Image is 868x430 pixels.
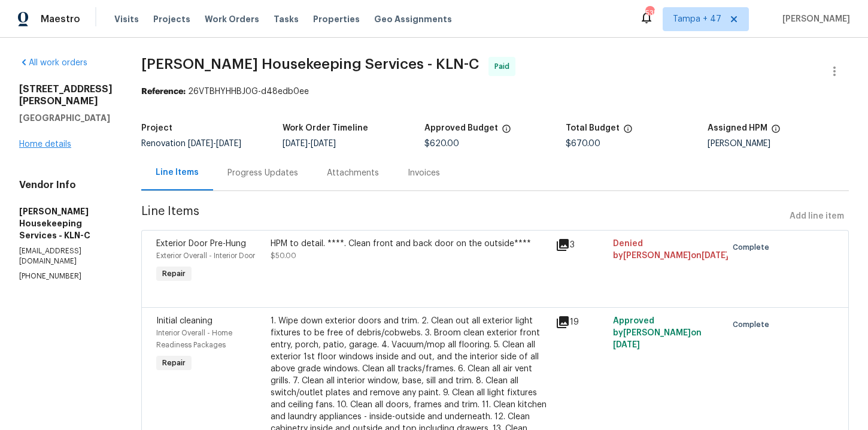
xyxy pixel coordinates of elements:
[141,87,186,96] b: Reference:
[156,240,246,248] span: Exterior Door Pre-Hung
[19,246,113,267] p: [EMAIL_ADDRESS][DOMAIN_NAME]
[311,140,336,148] span: [DATE]
[283,140,336,148] span: -
[141,86,849,98] div: 26VTBHYHHBJ0G-d48edb0ee
[424,140,459,148] span: $620.00
[613,240,729,260] span: Denied by [PERSON_NAME] on
[19,59,87,67] a: All work orders
[771,124,781,140] span: The hpm assigned to this work order.
[283,140,308,148] span: [DATE]
[41,13,80,25] span: Maestro
[708,140,849,148] div: [PERSON_NAME]
[271,252,296,259] span: $50.00
[156,329,232,349] span: Interior Overall - Home Readiness Packages
[157,357,190,369] span: Repair
[566,124,620,132] h5: Total Budget
[19,140,71,149] a: Home details
[19,112,113,124] h5: [GEOGRAPHIC_DATA]
[673,13,721,25] span: Tampa + 47
[327,167,379,179] div: Attachments
[623,124,633,140] span: The total cost of line items that have been proposed by Opendoor. This sum includes line items th...
[141,140,241,148] span: Renovation
[556,238,605,252] div: 3
[153,13,190,25] span: Projects
[216,140,241,148] span: [DATE]
[778,13,850,25] span: [PERSON_NAME]
[613,341,640,349] span: [DATE]
[494,60,514,72] span: Paid
[374,13,452,25] span: Geo Assignments
[274,15,299,23] span: Tasks
[19,179,113,191] h4: Vendor Info
[645,7,654,19] div: 535
[156,317,213,325] span: Initial cleaning
[205,13,259,25] span: Work Orders
[114,13,139,25] span: Visits
[141,124,172,132] h5: Project
[271,238,549,250] div: HPM to detail. ****. Clean front and back door on the outside****
[19,83,113,107] h2: [STREET_ADDRESS][PERSON_NAME]
[424,124,498,132] h5: Approved Budget
[141,205,785,228] span: Line Items
[556,315,605,329] div: 19
[19,205,113,241] h5: [PERSON_NAME] Housekeeping Services - KLN-C
[156,252,255,259] span: Exterior Overall - Interior Door
[188,140,213,148] span: [DATE]
[408,167,440,179] div: Invoices
[141,57,479,71] span: [PERSON_NAME] Housekeeping Services - KLN-C
[566,140,600,148] span: $670.00
[19,271,113,281] p: [PHONE_NUMBER]
[708,124,767,132] h5: Assigned HPM
[283,124,368,132] h5: Work Order Timeline
[702,252,729,260] span: [DATE]
[227,167,298,179] div: Progress Updates
[733,241,774,253] span: Complete
[613,317,702,349] span: Approved by [PERSON_NAME] on
[502,124,511,140] span: The total cost of line items that have been approved by both Opendoor and the Trade Partner. This...
[733,319,774,331] span: Complete
[188,140,241,148] span: -
[313,13,360,25] span: Properties
[156,166,199,178] div: Line Items
[157,268,190,280] span: Repair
